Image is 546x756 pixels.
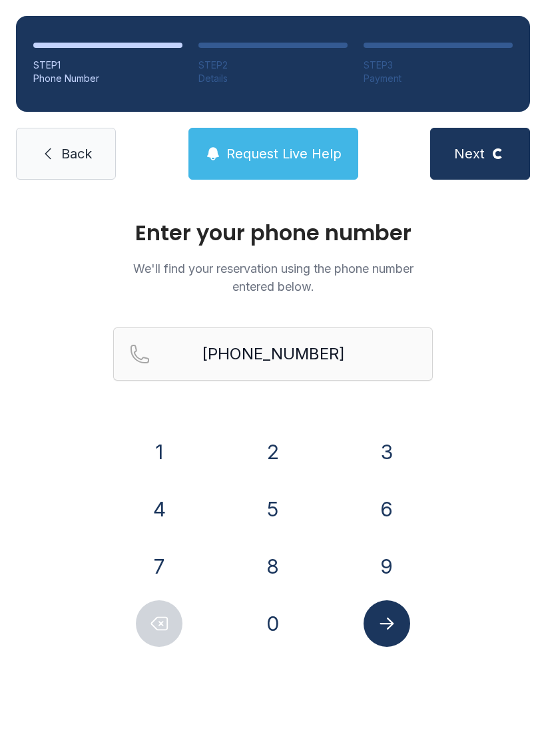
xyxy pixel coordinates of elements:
[364,543,410,590] button: 9
[364,486,410,532] button: 6
[61,144,92,163] span: Back
[136,543,182,590] button: 7
[364,429,410,475] button: 3
[113,260,433,295] p: We'll find your reservation using the phone number entered below.
[250,429,296,475] button: 2
[250,486,296,532] button: 5
[136,600,182,647] button: Delete number
[136,486,182,532] button: 4
[454,144,485,163] span: Next
[250,600,296,647] button: 0
[364,59,513,72] div: STEP 3
[136,429,182,475] button: 1
[364,600,410,647] button: Submit lookup form
[198,59,348,72] div: STEP 2
[226,144,342,163] span: Request Live Help
[33,72,182,85] div: Phone Number
[33,59,182,72] div: STEP 1
[364,72,513,85] div: Payment
[113,327,433,381] input: Reservation phone number
[198,72,348,85] div: Details
[250,543,296,590] button: 8
[113,222,433,244] h1: Enter your phone number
